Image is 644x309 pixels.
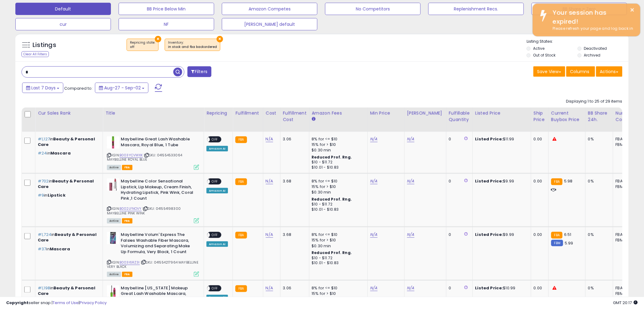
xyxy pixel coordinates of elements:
a: N/A [370,232,378,238]
small: FBA [551,178,563,185]
div: Amazon AI [206,241,228,247]
div: Displaying 1 to 25 of 29 items [566,99,622,104]
button: × [630,6,635,14]
span: Last 7 Days [31,85,56,91]
small: FBA [235,232,247,239]
div: $9.99 [475,178,526,184]
a: N/A [370,285,378,291]
span: Mascara [50,246,70,252]
a: N/A [370,178,378,184]
small: FBM [551,240,563,246]
button: No Competitors [325,3,421,15]
div: 0 [449,178,468,184]
a: B003YCVWXK [120,153,143,158]
a: Terms of Use [53,300,79,306]
div: Please refresh your page and log back in [548,26,636,32]
div: Fulfillment [235,110,260,116]
div: ASIN: [107,178,199,223]
div: 8% for <= $10 [312,136,363,142]
span: #1,724 [38,232,51,237]
button: Aug-27 - Sep-02 [95,83,148,93]
div: Num of Comp. [616,110,638,123]
a: N/A [266,178,273,184]
span: #1,127 [38,136,50,142]
small: FBA [235,136,247,143]
button: × [217,36,223,42]
span: OFF [210,233,220,238]
img: 31uLH6dzeuL._SL40_.jpg [107,178,119,191]
div: 0% [588,178,608,184]
button: Last 7 Days [22,83,63,93]
p: in [38,178,98,190]
span: All listings currently available for purchase on Amazon [107,272,121,277]
span: 5.99 [565,240,573,246]
div: FBA: 2 [616,178,636,184]
b: Listed Price: [475,136,503,142]
a: Privacy Policy [80,300,107,306]
img: 319B5L0lAtL._SL40_.jpg [107,136,119,149]
button: Default [15,3,111,15]
span: OFF [210,179,220,184]
div: Cost [266,110,278,116]
a: N/A [407,285,414,291]
button: Save View [533,66,565,77]
button: × [155,36,161,42]
span: All listings currently available for purchase on Amazon [107,218,121,224]
h5: Listings [33,41,56,49]
button: Amazon Competes [222,3,317,15]
div: FBA: 0 [616,285,636,291]
div: $10 - $11.72 [312,256,363,261]
b: Reduced Prof. Rng. [312,250,352,255]
div: FBA: 5 [616,232,636,237]
div: Fulfillment Cost [283,110,307,123]
div: Listed Price [475,110,528,116]
span: #702 [38,178,49,184]
a: N/A [266,285,273,291]
div: BB Share 24h. [588,110,611,123]
div: 0% [588,232,608,237]
p: Listing States: [527,39,629,45]
div: in stock and fba backordered [168,45,217,49]
span: Columns [570,68,590,75]
span: OFF [210,286,220,291]
span: Mascara [50,150,71,156]
span: #1,198 [38,285,50,291]
button: Actions [596,66,622,77]
div: ASIN: [107,232,199,276]
b: Reduced Prof. Rng. [312,154,352,160]
button: Filters [187,66,211,77]
div: 0% [588,136,608,142]
div: Current Buybox Price [551,110,583,123]
small: FBA [551,232,563,239]
small: Amazon Fees. [312,116,316,122]
span: Beauty & Personal Care [38,232,96,243]
label: Archived [584,53,601,58]
a: N/A [407,178,414,184]
a: N/A [407,232,414,238]
span: FBA [122,272,132,277]
span: #37 [38,246,46,252]
div: $0.30 min [312,190,363,195]
div: 0.00 [534,178,544,184]
div: Ship Price [534,110,546,123]
button: Replenishment Recs. [428,3,524,15]
div: 15% for > $10 [312,142,363,147]
div: $9.99 [475,232,526,237]
div: $0.30 min [312,243,363,249]
div: [PERSON_NAME] [407,110,444,116]
button: NF [119,18,214,30]
div: 0.00 [534,285,544,291]
b: Maybelline Great Lash Washable Mascara, Royal Blue, 1 Tube [121,136,195,149]
span: Compared to: [64,85,92,91]
span: #24 [38,150,47,156]
div: $10 - $11.72 [312,160,363,165]
a: B003I6RZ3I [120,260,140,265]
div: 3.06 [283,136,304,142]
label: Deactivated [584,46,607,51]
span: | SKU: 041554198300 MAYBELLINE PINK WINK [107,206,181,215]
div: 8% for <= $10 [312,285,363,291]
div: FBA: 1 [616,136,636,142]
span: Lipstick [48,192,65,198]
small: FBA [235,285,247,292]
button: cur [15,18,111,30]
